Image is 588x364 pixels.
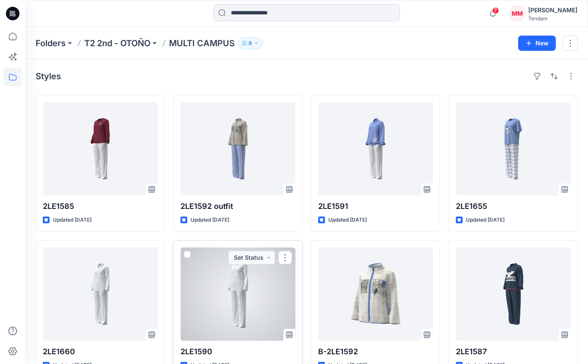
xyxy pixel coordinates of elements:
[43,346,158,358] p: 2LE1660
[318,102,433,195] a: 2LE1591
[456,200,571,212] p: 2LE1655
[318,247,433,341] a: B-2LE1592
[528,15,577,22] div: Tendam
[36,71,61,81] h4: Styles
[518,36,556,51] button: New
[318,346,433,358] p: B-2LE1592
[249,39,252,48] p: 6
[492,7,499,14] span: 7
[169,37,235,49] p: MULTI CAMPUS
[43,102,158,195] a: 2LE1585
[528,5,577,15] div: [PERSON_NAME]
[84,37,150,49] a: T2 2nd - OTOÑO
[180,247,295,341] a: 2LE1590
[466,216,505,225] p: Updated [DATE]
[180,200,295,212] p: 2LE1592 outfit
[456,102,571,195] a: 2LE1655
[180,102,295,195] a: 2LE1592 outfit
[328,216,367,225] p: Updated [DATE]
[191,216,229,225] p: Updated [DATE]
[53,216,92,225] p: Updated [DATE]
[510,6,525,21] div: MM
[43,200,158,212] p: 2LE1585
[36,37,66,49] a: Folders
[238,37,263,49] button: 6
[180,346,295,358] p: 2LE1590
[456,247,571,341] a: 2LE1587
[456,346,571,358] p: 2LE1587
[318,200,433,212] p: 2LE1591
[43,247,158,341] a: 2LE1660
